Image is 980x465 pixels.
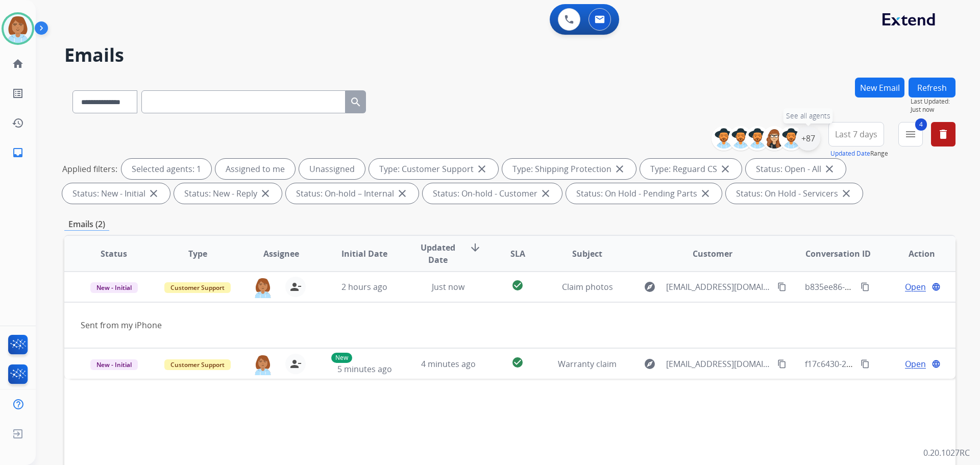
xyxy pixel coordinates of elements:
div: Unassigned [299,159,365,179]
mat-icon: close [259,187,272,200]
mat-icon: language [932,359,941,369]
mat-icon: menu [904,128,917,140]
mat-icon: close [540,187,552,200]
mat-icon: list_alt [12,87,24,100]
div: Status: On Hold - Pending Parts [566,183,722,204]
th: Action [872,236,955,272]
div: Type: Reguard CS [640,159,742,179]
mat-icon: content_copy [861,282,870,291]
p: New [331,353,352,363]
div: Selected agents: 1 [121,159,211,179]
span: Just now [911,106,955,114]
span: Last 7 days [835,132,877,136]
span: [EMAIL_ADDRESS][DOMAIN_NAME] [666,358,771,370]
h2: Emails [64,45,955,65]
mat-icon: person_remove [289,358,302,370]
mat-icon: check_circle [511,279,524,291]
img: avatar [4,14,32,43]
span: f17c6430-2240-4e49-a9ab-1eb6b92c3fa9 [805,358,959,370]
span: Last Updated: [911,97,955,106]
mat-icon: content_copy [777,282,787,291]
mat-icon: close [699,187,712,200]
mat-icon: delete [937,128,949,140]
mat-icon: inbox [12,146,24,159]
mat-icon: search [350,96,362,108]
button: Refresh [909,78,955,97]
img: agent-avatar [253,354,273,375]
mat-icon: close [823,163,836,175]
span: b835ee86-e1e8-4447-9788-dcfd87ffca99 [805,281,957,292]
div: Status: On-hold - Customer [423,183,562,204]
mat-icon: explore [644,281,656,293]
span: Customer [693,248,732,260]
mat-icon: arrow_downward [469,241,481,254]
div: Status: New - Reply [174,183,282,204]
span: Updated Date [415,241,461,266]
span: Warranty claim [558,358,617,370]
button: Updated Date [830,150,870,158]
span: Open [905,358,926,370]
mat-icon: close [396,187,408,200]
p: Applied filters: [62,163,117,175]
span: 4 [915,118,927,131]
span: 5 minutes ago [337,363,392,375]
span: Conversation ID [805,248,871,260]
span: Open [905,281,926,293]
div: Sent from my iPhone [81,319,772,331]
mat-icon: explore [644,358,656,370]
mat-icon: close [840,187,852,200]
mat-icon: close [148,187,160,200]
span: Assignee [263,248,299,260]
div: Type: Customer Support [369,159,498,179]
span: [EMAIL_ADDRESS][DOMAIN_NAME] [666,281,771,293]
mat-icon: language [932,282,941,291]
div: Status: On Hold - Servicers [726,183,863,204]
span: SLA [510,248,525,260]
mat-icon: content_copy [861,359,870,369]
div: Type: Shipping Protection [502,159,636,179]
span: 2 hours ago [341,281,387,292]
span: New - Initial [90,359,138,370]
p: 0.20.1027RC [923,447,970,459]
span: New - Initial [90,282,138,293]
img: agent-avatar [253,277,273,298]
span: Claim photos [562,281,613,292]
mat-icon: history [12,117,24,129]
mat-icon: home [12,58,24,70]
span: Subject [572,248,602,260]
p: Emails (2) [64,218,109,231]
mat-icon: close [476,163,488,175]
div: Status: New - Initial [62,183,170,204]
span: Customer Support [164,359,231,370]
span: Status [101,248,127,260]
div: Assigned to me [215,159,295,179]
mat-icon: close [719,163,731,175]
mat-icon: person_remove [289,281,302,293]
button: 4 [898,122,923,146]
span: Range [830,149,888,158]
span: See all agents [786,111,830,121]
div: +87 [796,126,820,151]
span: Initial Date [341,248,387,260]
mat-icon: close [614,163,626,175]
div: Status: On-hold – Internal [286,183,419,204]
div: Status: Open - All [746,159,846,179]
span: Customer Support [164,282,231,293]
button: Last 7 days [828,122,884,146]
span: 4 minutes ago [421,358,476,370]
mat-icon: content_copy [777,359,787,369]
mat-icon: check_circle [511,356,524,369]
span: Just now [432,281,464,292]
button: New Email [855,78,904,97]
span: Type [188,248,207,260]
